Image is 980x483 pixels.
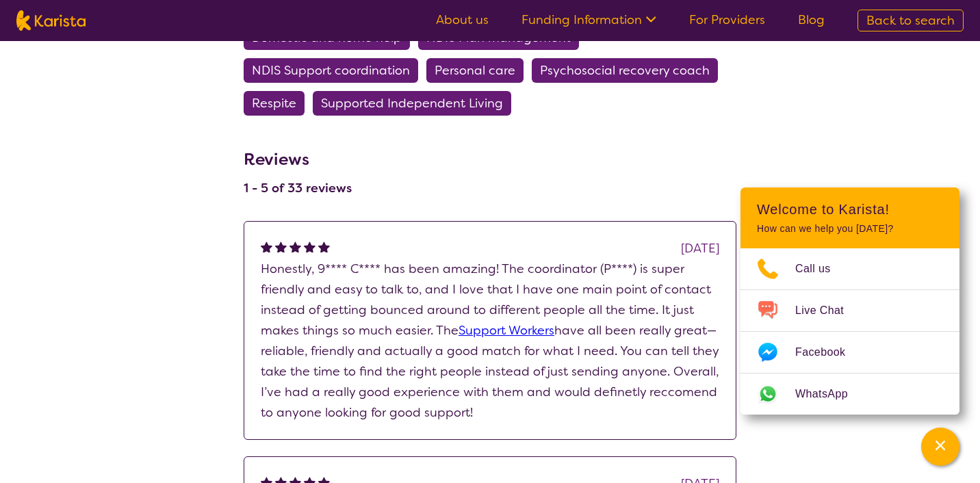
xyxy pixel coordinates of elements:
[318,241,330,252] img: fullstar
[866,12,955,29] span: Back to search
[757,223,943,235] p: How can we help you [DATE]?
[681,238,719,259] div: [DATE]
[244,140,352,172] h3: Reviews
[740,248,959,415] ul: Choose channel
[459,322,554,339] a: Support Workers
[740,187,959,415] div: Channel Menu
[304,241,315,252] img: fullstar
[321,91,503,116] span: Supported Independent Living
[313,95,519,112] a: Supported Independent Living
[244,180,352,196] h4: 1 - 5 of 33 reviews
[261,241,272,252] img: fullstar
[795,259,847,279] span: Call us
[540,58,710,83] span: Psychosocial recovery coach
[252,58,410,83] span: NDIS Support coordination
[757,201,943,218] h2: Welcome to Karista!
[418,29,587,46] a: NDIS Plan management
[857,10,964,31] a: Back to search
[244,29,418,46] a: Domestic and home help
[289,241,301,252] img: fullstar
[795,300,860,321] span: Live Chat
[521,12,656,28] a: Funding Information
[921,428,959,466] button: Channel Menu
[532,62,726,79] a: Psychosocial recovery coach
[435,58,515,83] span: Personal care
[244,95,313,112] a: Respite
[16,10,86,31] img: Karista logo
[426,62,532,79] a: Personal care
[798,12,825,28] a: Blog
[795,384,864,404] span: WhatsApp
[244,62,426,79] a: NDIS Support coordination
[740,374,959,415] a: Web link opens in a new tab.
[275,241,287,252] img: fullstar
[795,342,862,363] span: Facebook
[261,259,719,423] p: Honestly, 9**** C**** has been amazing! The coordinator (P****) is super friendly and easy to tal...
[436,12,489,28] a: About us
[689,12,765,28] a: For Providers
[252,91,296,116] span: Respite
